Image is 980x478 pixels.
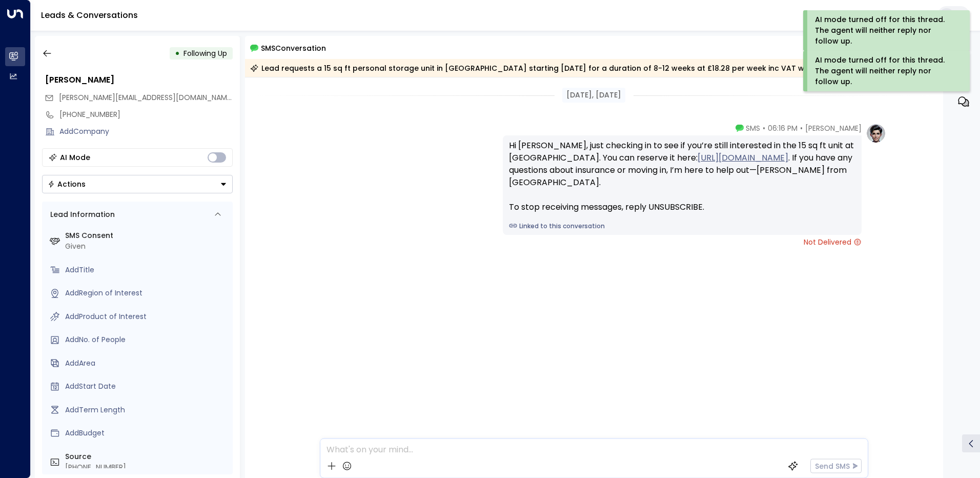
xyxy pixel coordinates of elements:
span: 06:16 PM [768,123,798,133]
div: [DATE], [DATE] [562,88,625,103]
div: AddTerm Length [65,405,229,415]
span: Following Up [183,48,227,58]
div: AI mode turned off for this thread. The agent will neither reply nor follow up. [815,55,956,87]
button: Actions [42,175,233,193]
a: Linked to this conversation [509,222,855,231]
span: • [800,123,803,133]
span: • [763,123,765,133]
div: • [175,44,180,63]
div: Lead Information [47,209,115,220]
span: [PERSON_NAME] [805,123,862,133]
span: najime@outlook.com [59,92,233,103]
span: [PERSON_NAME][EMAIL_ADDRESS][DOMAIN_NAME] [59,92,234,103]
a: [URL][DOMAIN_NAME] [698,152,788,164]
label: SMS Consent [65,230,229,241]
span: SMS [746,123,760,133]
div: AddArea [65,358,229,369]
img: profile-logo.png [866,123,886,144]
div: [PERSON_NAME] [45,74,233,86]
div: AddCompany [59,126,233,137]
div: AddStart Date [65,381,229,392]
div: AddProduct of Interest [65,311,229,322]
span: Not Delivered [804,237,862,247]
label: Source [65,451,229,462]
a: Leads & Conversations [41,9,138,21]
div: Button group with a nested menu [42,175,233,193]
div: AddTitle [65,265,229,275]
div: AddNo. of People [65,334,229,345]
div: AI Mode [60,152,90,163]
div: Hi [PERSON_NAME], just checking in to see if you’re still interested in the 15 sq ft unit at [GEO... [509,140,855,213]
div: Actions [48,180,86,189]
div: AddBudget [65,428,229,439]
div: [PHONE_NUMBER] [65,462,229,473]
div: Given [65,241,229,252]
div: AddRegion of Interest [65,288,229,298]
div: [PHONE_NUMBER] [59,109,233,120]
div: AI mode turned off for this thread. The agent will neither reply nor follow up. [815,14,956,47]
span: SMS Conversation [261,42,326,54]
div: Lead requests a 15 sq ft personal storage unit in [GEOGRAPHIC_DATA] starting [DATE] for a duratio... [250,63,927,73]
